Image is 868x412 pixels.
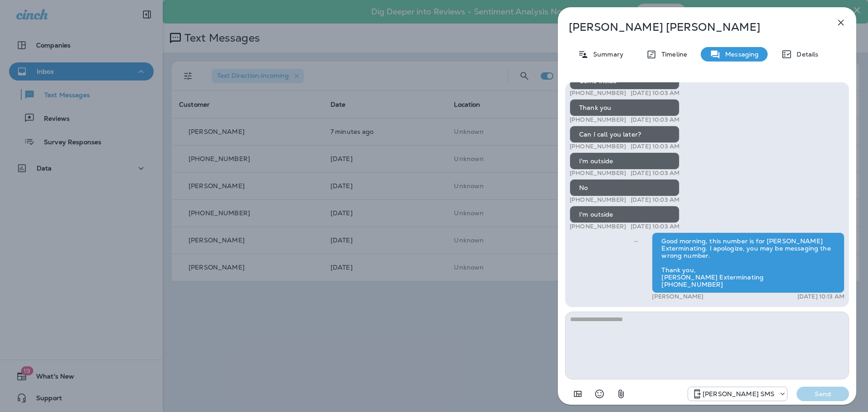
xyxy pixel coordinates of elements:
button: Add in a premade template [569,385,587,403]
p: [DATE] 10:03 AM [631,223,679,230]
p: [PHONE_NUMBER] [570,196,626,204]
p: [PHONE_NUMBER] [570,116,626,123]
div: I'm outside [570,152,679,170]
p: [DATE] 10:03 AM [631,170,679,177]
div: No [570,179,679,196]
p: [DATE] 10:03 AM [631,196,679,204]
div: Thank you [570,99,679,116]
p: [DATE] 10:13 AM [797,293,844,300]
p: Messaging [721,51,759,58]
p: [DATE] 10:03 AM [631,143,679,150]
button: Select an emoji [590,385,609,403]
div: I'm outside [570,206,679,223]
div: Can I call you later? [570,126,679,143]
div: Good morning, this number is for [PERSON_NAME] Exterminating. I apologize, you may be messaging t... [652,232,844,293]
p: [PERSON_NAME] [652,293,703,300]
p: [PHONE_NUMBER] [570,223,626,230]
p: [PERSON_NAME] [PERSON_NAME] [569,21,816,33]
p: [PHONE_NUMBER] [570,143,626,150]
p: Summary [589,51,623,58]
p: [PHONE_NUMBER] [570,90,626,97]
p: [DATE] 10:03 AM [631,90,679,97]
span: Sent [634,237,638,245]
p: Timeline [657,51,687,58]
p: [PERSON_NAME] SMS [703,390,774,398]
p: [DATE] 10:03 AM [631,116,679,123]
p: [PHONE_NUMBER] [570,170,626,177]
div: +1 (757) 760-3335 [688,388,787,399]
p: Details [792,51,818,58]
